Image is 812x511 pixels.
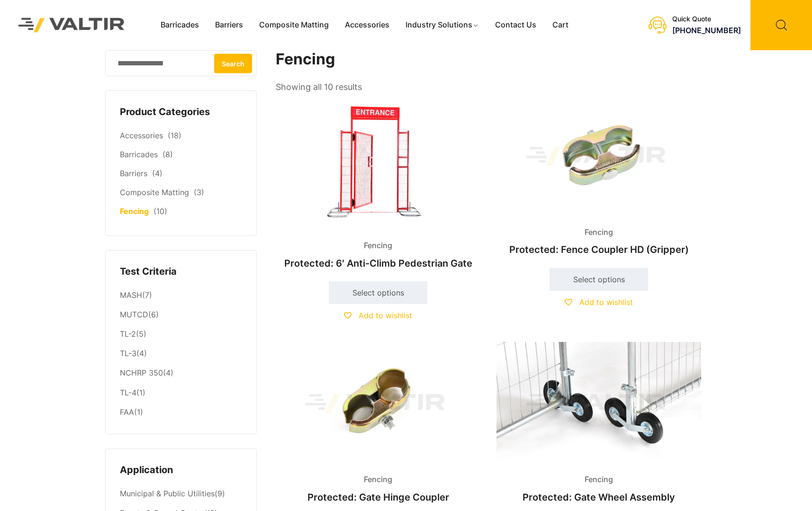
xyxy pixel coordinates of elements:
a: Accessories [120,131,163,140]
li: (7) [120,286,242,305]
span: (3) [194,188,204,197]
a: Fencing [120,206,149,216]
a: Barriers [207,18,251,32]
a: Add to wishlist [344,311,412,320]
li: (6) [120,305,242,325]
li: (9) [120,484,242,504]
a: Composite Matting [120,188,189,197]
span: (8) [162,150,173,159]
a: Barricades [153,18,207,32]
a: Contact Us [487,18,544,32]
a: Select options for “6' Anti-Climb Pedestrian Gate” [329,281,427,304]
h2: Protected: Fence Coupler HD (Gripper) [496,239,701,260]
div: Quick Quote [672,15,741,23]
a: FencingProtected: Gate Wheel Assembly [496,342,701,507]
a: FencingProtected: Gate Hinge Coupler [276,342,480,507]
li: (5) [120,325,242,344]
a: MUTCD [120,310,148,319]
h2: Protected: 6′ Anti-Climb Pedestrian Gate [276,253,480,274]
li: (4) [120,364,242,383]
li: (1) [120,383,242,403]
a: [PHONE_NUMBER] [672,26,741,35]
span: (10) [153,206,167,216]
h2: Protected: Gate Hinge Coupler [276,487,480,508]
a: Cart [544,18,577,32]
span: Fencing [577,225,620,240]
a: Barricades [120,150,158,159]
a: Add to wishlist [565,297,633,307]
a: Accessories [337,18,397,32]
a: Barriers [120,169,147,178]
span: (4) [152,169,162,178]
h4: Application [120,463,242,477]
h4: Product Categories [120,105,242,119]
a: Composite Matting [251,18,337,32]
h1: Fencing [276,50,702,69]
span: Fencing [357,239,399,253]
a: Industry Solutions [397,18,487,32]
span: Add to wishlist [359,311,412,320]
button: Search [214,54,252,73]
li: (4) [120,344,242,364]
span: Add to wishlist [579,297,633,307]
h4: Test Criteria [120,265,242,279]
a: MASH [120,290,142,300]
a: TL-4 [120,388,136,397]
span: Fencing [357,473,399,487]
h2: Protected: Gate Wheel Assembly [496,487,701,508]
a: Select options for “Fence Coupler HD (Gripper)” [550,268,648,291]
p: Showing all 10 results [276,79,362,95]
span: Fencing [577,473,620,487]
a: FAA [120,407,134,417]
a: TL-3 [120,349,136,358]
li: (1) [120,403,242,420]
a: FencingProtected: Fence Coupler HD (Gripper) [496,95,701,260]
span: (18) [168,131,181,140]
a: FencingProtected: 6′ Anti-Climb Pedestrian Gate [276,95,480,274]
a: Municipal & Public Utilities [120,489,215,498]
a: NCHRP 350 [120,368,163,377]
img: Valtir Rentals [7,7,136,43]
a: TL-2 [120,329,136,339]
